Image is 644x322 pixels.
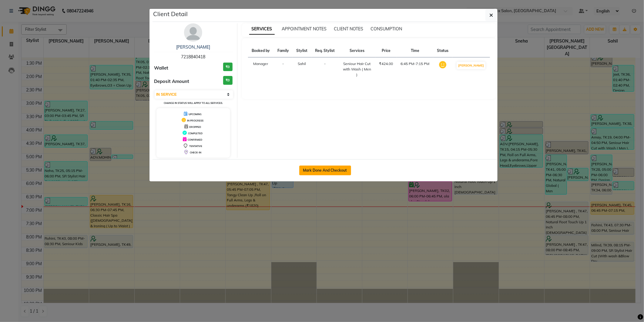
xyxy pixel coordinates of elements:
div: ₹424.00 [379,61,393,67]
button: Mark Done And Checkout [299,166,351,175]
span: COMPLETED [188,132,203,135]
span: IN PROGRESS [187,119,203,122]
th: Stylist [293,44,311,57]
td: 6:45 PM-7:15 PM [397,57,433,81]
span: Deposit Amount [154,78,189,85]
h3: ₹0 [223,63,233,71]
th: Req. Stylist [311,44,339,57]
span: UPCOMING [189,113,202,116]
span: 7218840418 [181,54,205,60]
span: SERVICES [249,24,275,35]
td: - [311,57,339,81]
th: Time [397,44,433,57]
th: Services [339,44,375,57]
th: Status [433,44,452,57]
button: [PERSON_NAME] [457,62,485,69]
span: APPOINTMENT NOTES [282,26,327,32]
th: Family [273,44,293,57]
h5: Client Detail [153,9,188,19]
span: DROPPED [189,125,201,128]
img: avatar [184,23,202,42]
td: - [273,57,293,81]
small: Change in status will apply to all services. [164,101,223,104]
h3: ₹0 [223,76,233,85]
span: Wallet [154,65,168,72]
span: CHECK-IN [190,151,201,154]
span: CONFIRMED [188,138,202,141]
span: CONSUMPTION [371,26,402,32]
span: Sahil [298,61,306,66]
th: Booked by [248,44,274,57]
span: CLIENT NOTES [334,26,364,32]
td: Manager [248,57,274,81]
th: Price [375,44,397,57]
span: TENTATIVE [189,145,202,148]
a: [PERSON_NAME] [176,44,210,50]
div: Seniour Hair Cut with Wash ( Men ) [342,61,372,77]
